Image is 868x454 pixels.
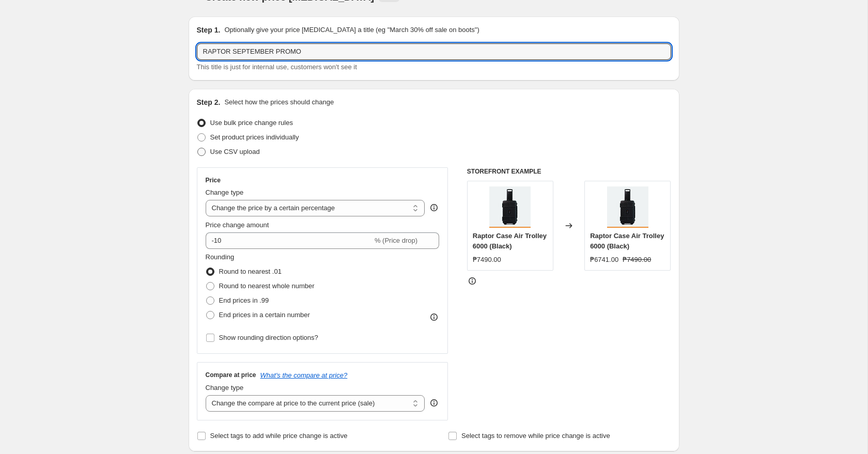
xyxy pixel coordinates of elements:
[590,232,664,250] span: Raptor Case Air Trolley 6000 (Black)
[429,398,439,408] div: help
[224,97,334,107] p: Select how the prices should change
[467,167,671,176] h6: STOREFRONT EXAMPLE
[219,296,269,304] span: End prices in .99
[489,186,531,228] img: DSC00150_80x.jpg
[206,384,244,392] span: Change type
[590,255,618,265] div: ₱6741.00
[206,232,373,249] input: -15
[206,253,235,261] span: Rounding
[197,97,221,107] h2: Step 2.
[219,311,310,319] span: End prices in a certain number
[473,255,501,265] div: ₱7490.00
[206,176,221,184] h3: Price
[461,432,610,440] span: Select tags to remove while price change is active
[206,189,244,196] span: Change type
[210,133,299,141] span: Set product prices individually
[206,371,256,379] h3: Compare at price
[260,371,348,379] button: What's the compare at price?
[219,282,315,290] span: Round to nearest whole number
[375,237,417,244] span: % (Price drop)
[210,432,348,440] span: Select tags to add while price change is active
[607,186,648,228] img: DSC00150_80x.jpg
[197,25,221,35] h2: Step 1.
[210,148,260,155] span: Use CSV upload
[219,334,318,341] span: Show rounding direction options?
[206,221,269,229] span: Price change amount
[224,25,479,35] p: Optionally give your price [MEDICAL_DATA] a title (eg "March 30% off sale on boots")
[197,43,671,60] input: 30% off holiday sale
[197,63,357,71] span: This title is just for internal use, customers won't see it
[429,202,439,213] div: help
[623,255,651,265] strike: ₱7490.00
[210,119,293,127] span: Use bulk price change rules
[219,268,282,275] span: Round to nearest .01
[473,232,547,250] span: Raptor Case Air Trolley 6000 (Black)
